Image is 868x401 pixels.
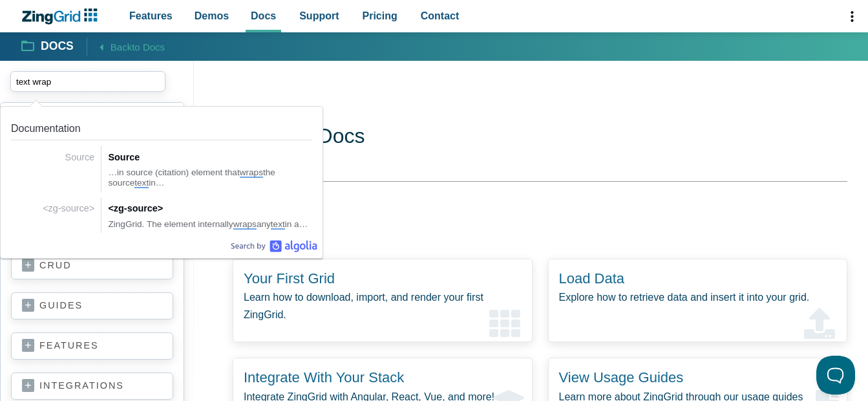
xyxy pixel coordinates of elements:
a: guides [22,299,162,312]
span: wraps [233,219,257,230]
span: <zg-source> [43,203,94,213]
a: Link to the result [6,192,317,233]
iframe: Toggle Customer Support [816,356,855,395]
span: text [134,178,149,188]
a: integrations [22,380,162,393]
span: Pricing [363,7,397,25]
span: wraps [240,168,263,178]
a: features [22,340,162,352]
span: Documentation [11,123,81,134]
a: Link to the result [6,112,317,192]
a: Docs [22,39,74,54]
h1: ZingGrid Docs [233,123,847,152]
a: Your First Grid [244,270,335,287]
p: Learn how to download, import, and render your first ZingGrid. [244,288,522,323]
h2: Get Started [217,211,832,233]
span: text [271,219,285,230]
a: View Usage Guides [559,369,684,385]
input: search input [10,71,165,92]
span: Demos [195,7,229,25]
a: Backto Docs [87,38,165,55]
a: Load Data [559,270,625,287]
span: Support [299,7,339,25]
div: Source [108,149,312,165]
div: ZingGrid. The element internally any in a… [108,219,312,230]
p: Explore how to retrieve data and insert it into your grid. [559,288,837,306]
a: Algolia [231,240,317,253]
span: Docs [251,7,276,25]
span: Back [111,39,165,55]
span: Contact [421,7,460,25]
div: <zg-source> [108,200,312,216]
div: Search by [231,240,317,253]
span: Features [129,7,173,25]
a: Integrate With Your Stack [244,369,404,385]
span: to Docs [132,41,165,52]
span: Source [65,152,95,162]
a: crud [22,259,162,272]
div: …in source (citation) element that the source in… [108,168,312,189]
a: ZingChart Logo. Click to return to the homepage [21,8,104,25]
strong: Docs [41,41,74,52]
